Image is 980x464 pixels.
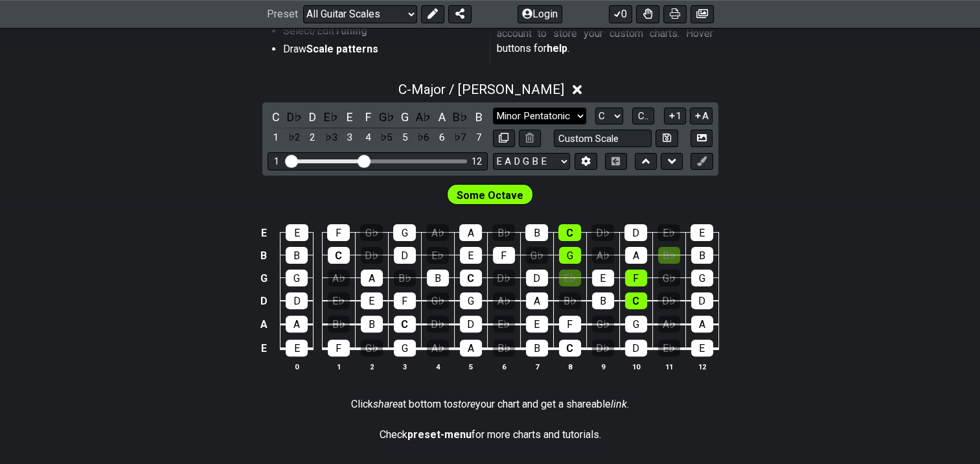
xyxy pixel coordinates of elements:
[493,247,515,264] div: F
[559,270,581,286] div: E♭
[267,8,298,21] span: Preset
[323,108,339,126] div: toggle pitch class
[394,340,416,356] div: G
[460,247,482,264] div: E
[492,224,515,241] div: B♭
[303,5,417,23] select: Preset
[286,316,308,332] div: A
[359,129,376,146] div: toggle scale degree
[586,360,619,373] th: 9
[433,129,450,146] div: toggle scale degree
[378,108,395,126] div: toggle pitch class
[322,360,355,373] th: 1
[427,316,449,332] div: D♭
[256,290,271,313] td: D
[459,224,482,241] div: A
[664,108,686,125] button: 1
[286,292,308,309] div: D
[691,316,713,332] div: A
[526,292,548,309] div: A
[559,316,581,332] div: F
[619,360,652,373] th: 10
[268,152,488,170] div: Visible fret range
[457,186,523,205] span: First enable full edit mode to edit
[625,292,647,309] div: C
[661,153,683,170] button: Move down
[388,360,421,373] th: 3
[691,340,713,356] div: E
[592,316,614,332] div: G♭
[426,224,449,241] div: A♭
[380,428,601,442] p: Check for more charts and tutorials.
[421,5,444,23] button: Edit Preset
[304,108,321,126] div: toggle pitch class
[690,5,714,23] button: Create image
[526,340,548,356] div: B
[493,292,515,309] div: A♭
[327,224,350,241] div: F
[559,340,581,356] div: C
[256,267,271,290] td: G
[625,270,647,286] div: F
[547,42,567,54] strong: help
[472,156,482,167] div: 12
[256,336,271,361] td: E
[427,247,449,264] div: E♭
[470,108,487,126] div: toggle pitch class
[558,224,581,241] div: C
[328,340,350,356] div: F
[394,270,416,286] div: B♭
[591,224,614,241] div: D♭
[415,129,432,146] div: toggle scale degree
[625,340,647,356] div: D
[493,340,515,356] div: B♭
[256,222,271,244] td: E
[361,247,383,264] div: D♭
[328,270,350,286] div: A♭
[394,247,416,264] div: D
[427,292,449,309] div: G♭
[421,360,454,373] th: 4
[690,224,713,241] div: E
[427,270,449,286] div: B
[286,247,308,264] div: B
[470,129,487,146] div: toggle scale degree
[625,247,647,264] div: A
[283,42,481,60] li: Draw
[453,398,475,410] em: store
[361,340,383,356] div: G♭
[632,108,654,125] button: C..
[625,316,647,332] div: G
[360,224,383,241] div: G♭
[454,360,487,373] th: 5
[519,130,541,147] button: Delete
[283,24,481,42] li: Select/Edit
[520,360,553,373] th: 7
[378,129,395,146] div: toggle scale degree
[394,316,416,332] div: C
[690,108,712,125] button: A
[396,108,413,126] div: toggle pitch class
[415,108,432,126] div: toggle pitch class
[493,108,586,125] select: Scale
[460,270,482,286] div: C
[592,340,614,356] div: D♭
[373,398,398,410] em: share
[452,108,469,126] div: toggle pitch class
[652,360,685,373] th: 11
[341,108,358,126] div: toggle pitch class
[635,153,657,170] button: Move up
[361,292,383,309] div: E
[657,224,680,241] div: E♭
[359,108,376,126] div: toggle pitch class
[341,129,358,146] div: toggle scale degree
[553,360,586,373] th: 8
[280,360,313,373] th: 0
[559,247,581,264] div: G
[323,129,339,146] div: toggle scale degree
[592,292,614,309] div: B
[575,153,597,170] button: Edit Tuning
[460,340,482,356] div: A
[493,153,570,170] select: Tuning
[559,292,581,309] div: B♭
